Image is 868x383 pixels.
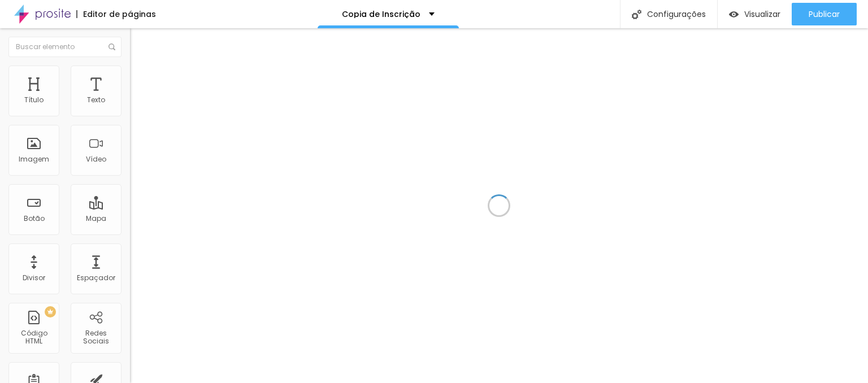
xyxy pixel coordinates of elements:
div: Imagem [19,155,49,163]
div: Vídeo [86,155,106,163]
div: Divisor [23,274,45,282]
div: Botão [24,215,45,223]
div: Espaçador [77,274,115,282]
span: Visualizar [744,10,780,19]
p: Copia de Inscrição [342,10,420,18]
img: view-1.svg [729,10,739,19]
div: Editor de páginas [76,10,156,18]
div: Texto [87,96,105,104]
div: Título [24,96,44,104]
input: Buscar elemento [8,37,121,57]
button: Visualizar [718,3,792,25]
div: Redes Sociais [73,329,118,346]
span: Publicar [809,10,840,19]
div: Código HTML [11,329,56,346]
div: Mapa [86,215,106,223]
img: Icone [632,10,641,19]
img: Icone [108,43,115,50]
button: Publicar [792,3,857,25]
